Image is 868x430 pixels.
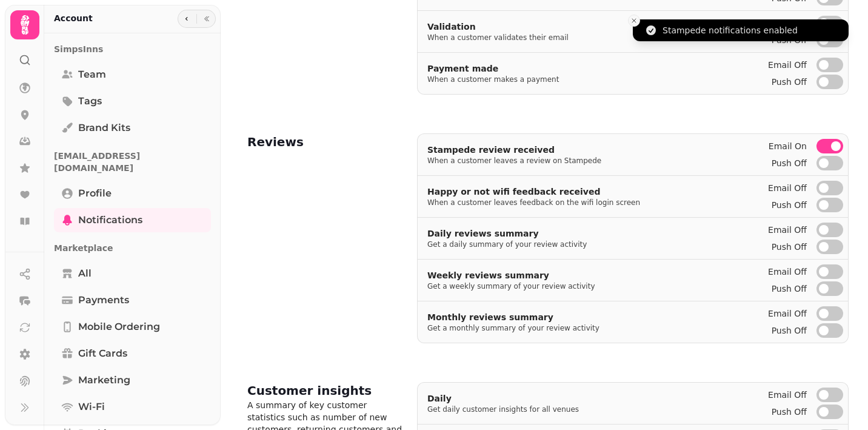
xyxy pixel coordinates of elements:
p: Daily reviews summary [427,227,587,240]
label: Push off [772,323,807,338]
span: Mobile ordering [78,320,160,334]
p: When a customer validates their email [427,33,569,42]
a: Brand Kits [54,116,211,140]
label: Email off [768,306,807,321]
span: Wi-Fi [78,400,105,414]
h2: Account [54,12,93,24]
div: Stampede notifications enabled [663,24,798,36]
a: Tags [54,89,211,113]
a: Marketing [54,368,211,392]
a: Mobile ordering [54,315,211,339]
span: Brand Kits [78,121,130,135]
span: All [78,266,92,281]
p: When a customer leaves a review on Stampede [427,156,601,166]
button: Close toast [628,15,640,27]
a: Notifications [54,208,211,232]
label: Push off [772,281,807,296]
span: Team [78,67,106,82]
p: SimpsInns [54,38,211,60]
label: Push off [772,240,807,254]
a: Profile [54,181,211,206]
p: Weekly reviews summary [427,269,595,281]
span: Gift cards [78,346,127,361]
label: Email off [768,223,807,237]
p: [EMAIL_ADDRESS][DOMAIN_NAME] [54,145,211,179]
label: Push off [772,405,807,419]
h2: Customer insights [247,382,372,399]
a: All [54,261,211,286]
p: Get a weekly summary of your review activity [427,281,595,291]
label: Push off [772,198,807,212]
p: Validation [427,21,569,33]
p: Get a monthly summary of your review activity [427,323,599,333]
p: Stampede review received [427,144,601,156]
h2: Reviews [247,133,304,150]
p: Marketplace [54,237,211,259]
a: Wi-Fi [54,395,211,419]
p: When a customer makes a payment [427,75,559,84]
label: Push off [772,156,807,170]
span: Tags [78,94,102,109]
label: Push off [772,75,807,89]
p: Get daily customer insights for all venues [427,405,579,414]
label: Email off [768,264,807,279]
p: Get a daily summary of your review activity [427,240,587,249]
span: Payments [78,293,129,307]
label: Email on [769,139,807,153]
p: When a customer leaves feedback on the wifi login screen [427,198,640,207]
p: Payment made [427,62,559,75]
label: Email off [768,388,807,402]
p: Daily [427,392,579,405]
p: Monthly reviews summary [427,311,599,323]
a: Team [54,62,211,87]
span: Profile [78,186,112,201]
span: Marketing [78,373,130,388]
label: Email off [768,58,807,72]
a: Gift cards [54,341,211,366]
label: Email off [768,181,807,195]
span: Notifications [78,213,142,227]
a: Payments [54,288,211,312]
p: Happy or not wifi feedback received [427,186,640,198]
